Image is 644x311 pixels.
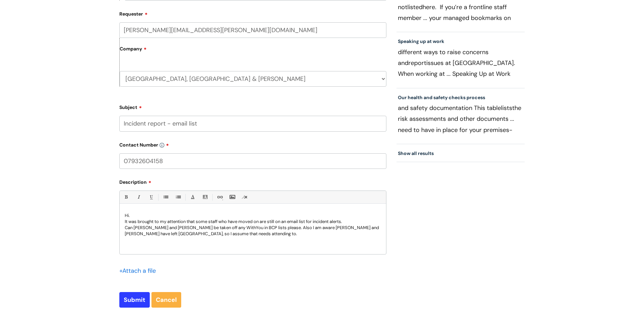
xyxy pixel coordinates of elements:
a: Back Color [201,193,209,201]
span: - [509,126,512,134]
a: Our health and safety checks process [398,94,485,101]
p: different ways to raise concerns and issues at [GEOGRAPHIC_DATA]. When working at ... Speaking Up... [398,47,524,79]
a: Speaking up at work [398,38,444,44]
p: It was brought to my attention that some staff who have moved on are still on an email list for i... [125,219,381,225]
span: lists [501,104,512,112]
a: Font Color [188,193,197,201]
a: • Unordered List (Ctrl-Shift-7) [161,193,170,201]
a: Bold (Ctrl-B) [122,193,130,201]
label: Subject [119,102,386,110]
a: Cancel [151,292,181,308]
p: Can [PERSON_NAME] and [PERSON_NAME] be taken off any WithYou in BCP lists please. Also I am aware... [125,225,381,237]
span: listed [407,3,423,11]
a: Remove formatting (Ctrl-\) [240,193,249,201]
img: info-icon.svg [160,143,164,148]
input: Email [119,22,386,38]
div: Attach a file [119,265,160,276]
span: + [119,267,122,275]
a: Insert Image... [228,193,236,201]
label: Description [119,177,386,185]
a: Link [215,193,224,201]
p: Hi. [125,213,381,219]
label: Contact Number [119,140,386,148]
p: and safety documentation This table the risk assessments and other documents ... need to have in ... [398,103,524,135]
a: Show all results [398,150,434,156]
a: 1. Ordered List (Ctrl-Shift-8) [174,193,182,201]
a: Italic (Ctrl-I) [134,193,143,201]
input: Submit [119,292,150,308]
label: Requester [119,9,386,17]
label: Company [120,44,386,59]
a: Underline(Ctrl-U) [147,193,155,201]
span: report [408,59,426,67]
